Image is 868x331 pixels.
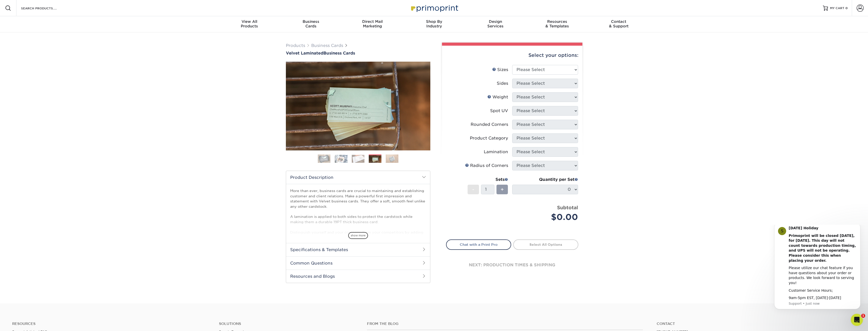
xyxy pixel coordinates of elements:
[219,322,359,326] h4: Solutions
[830,6,844,10] span: MY CART
[286,51,323,56] span: Velvet Laminated
[219,19,280,24] span: View All
[526,19,588,28] div: & Templates
[311,43,343,48] a: Business Cards
[516,211,578,223] div: $0.00
[492,67,508,73] div: Sizes
[471,121,508,128] div: Rounded Corners
[286,43,305,48] a: Products
[286,51,430,56] h1: Business Cards
[484,149,508,155] div: Lamination
[219,16,280,32] a: View AllProducts
[342,19,403,24] span: Direct Mail
[861,314,865,318] span: 1
[501,186,504,193] span: +
[386,154,398,163] img: Business Cards 05
[465,163,508,169] div: Radius of Corners
[22,71,90,76] div: 9am-5pm EST, [DATE]-[DATE]
[286,62,430,150] img: Velvet Laminated 04
[286,256,430,270] h2: Common Questions
[335,155,347,163] img: Business Cards 02
[403,16,465,32] a: Shop ByIndustry
[487,94,508,100] div: Weight
[588,16,650,32] a: Contact& Support
[845,6,848,10] span: 0
[513,239,578,250] a: Select All Options
[526,16,588,32] a: Resources& Templates
[22,9,89,38] b: Primoprint will be closed [DATE], for [DATE]. This day will not count towards production timing, ...
[22,1,90,76] div: Message content
[446,239,511,250] a: Chat with a Print Pro
[348,232,368,239] span: show more
[468,177,508,183] div: Sets
[286,270,430,283] h2: Resources and Blogs
[588,19,650,28] div: & Support
[318,152,330,165] img: Business Cards 01
[12,322,211,326] h4: Resources
[280,19,342,24] span: Business
[403,19,465,24] span: Shop By
[446,46,578,65] div: Select your options:
[280,16,342,32] a: BusinessCards
[490,108,508,114] div: Spot UV
[342,16,403,32] a: Direct MailMarketing
[472,186,474,193] span: -
[22,63,90,68] div: Customer Service Hours;
[286,243,430,256] h2: Specifications & Templates
[280,19,342,28] div: Cards
[367,322,643,326] h4: From the Blog
[403,19,465,28] div: Industry
[290,188,426,271] p: More than ever, business cards are crucial to maintaining and establishing customer and client re...
[352,155,364,163] img: Business Cards 03
[526,19,588,24] span: Resources
[286,171,430,184] h2: Product Description
[446,250,578,280] div: next: production times & shipping
[11,2,20,10] div: Profile image for Support
[1,316,43,329] iframe: Google Customer Reviews
[657,322,856,326] a: Contact
[557,205,578,210] strong: Subtotal
[465,16,526,32] a: DesignServices
[22,77,90,81] p: Message from Support, sent Just now
[851,314,863,326] iframe: Intercom live chat
[512,177,578,183] div: Quantity per Set
[409,3,459,13] img: Primoprint
[465,19,526,24] span: Design
[286,51,430,56] a: Velvet LaminatedBusiness Cards
[22,1,52,5] b: [DATE] Holiday
[22,41,90,61] div: Please utilize our chat feature if you have questions about your order or products. We look forwa...
[219,19,280,28] div: Products
[465,19,526,28] div: Services
[342,19,403,28] div: Marketing
[369,155,381,163] img: Business Cards 04
[21,5,70,11] input: SEARCH PRODUCTS.....
[497,80,508,86] div: Sides
[767,225,868,317] iframe: Intercom notifications message
[588,19,650,24] span: Contact
[470,135,508,141] div: Product Category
